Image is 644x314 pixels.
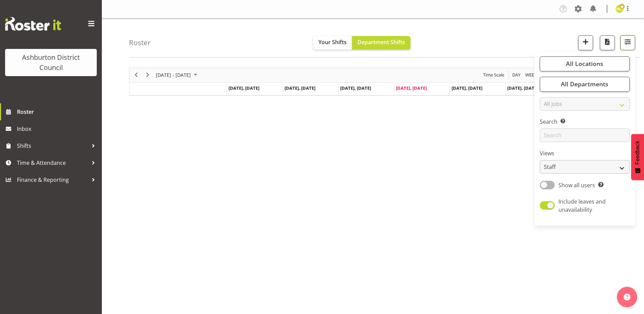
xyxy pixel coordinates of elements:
[5,17,61,31] img: Rosterit website logo
[153,68,201,82] div: September 08 - 14, 2025
[357,38,405,46] span: Department Shifts
[129,68,617,96] div: Timeline Week of September 11, 2025
[566,59,603,68] span: All Locations
[511,71,522,79] button: Timeline Day
[155,71,200,79] button: September 2025
[525,71,537,79] span: Week
[132,71,141,79] button: Previous
[561,80,608,88] span: All Departments
[452,85,482,91] span: [DATE], [DATE]
[142,68,153,82] div: next period
[624,294,630,300] img: help-xxl-2.png
[17,175,88,185] span: Finance & Reporting
[17,158,88,168] span: Time & Attendance
[631,134,644,180] button: Feedback - Show survey
[507,85,538,91] span: [DATE], [DATE]
[540,56,630,71] button: All Locations
[12,52,90,73] div: Ashburton District Council
[600,35,615,50] button: Download a PDF of the roster according to the set date range.
[129,39,151,47] h4: Roster
[512,71,521,79] span: Day
[17,107,98,117] span: Roster
[634,141,641,164] span: Feedback
[17,141,88,151] span: Shifts
[540,77,630,92] button: All Departments
[155,71,191,79] span: [DATE] - [DATE]
[17,124,98,134] span: Inbox
[313,36,352,50] button: Your Shifts
[558,181,595,189] span: Show all users
[143,71,152,79] button: Next
[620,35,635,50] button: Filter Shifts
[578,35,593,50] button: Add a new shift
[482,71,505,79] button: Time Scale
[482,71,505,79] span: Time Scale
[352,36,410,50] button: Department Shifts
[340,85,371,91] span: [DATE], [DATE]
[524,71,538,79] button: Timeline Week
[615,5,624,13] img: megan-rutter11915.jpg
[540,128,630,142] input: Search
[130,68,142,82] div: previous period
[318,38,347,46] span: Your Shifts
[228,85,259,91] span: [DATE], [DATE]
[396,85,427,91] span: [DATE], [DATE]
[558,198,606,213] span: Include leaves and unavailability
[284,85,315,91] span: [DATE], [DATE]
[540,118,630,126] label: Search
[540,149,630,157] label: Views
